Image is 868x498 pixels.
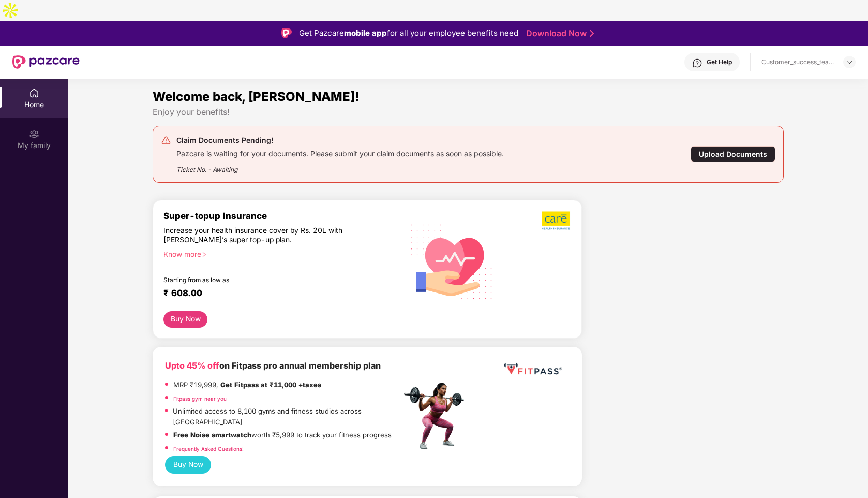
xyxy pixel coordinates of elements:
div: Ticket No. - Awaiting [176,158,504,174]
div: Increase your health insurance cover by Rs. 20L with [PERSON_NAME]’s super top-up plan. [163,226,357,245]
img: Logo [281,28,292,38]
div: Super-topup Insurance [163,211,401,221]
strong: mobile app [344,28,387,38]
img: fppp.png [502,359,564,378]
div: Enjoy your benefits! [153,107,784,118]
strong: Free Noise smartwatch [173,431,251,439]
strong: Get Fitpass at ₹11,000 +taxes [220,380,321,389]
button: Buy Now [165,456,212,474]
del: MRP ₹19,999, [173,380,218,389]
img: Stroke [590,28,594,39]
img: svg+xml;base64,PHN2ZyBpZD0iRHJvcGRvd24tMzJ4MzIiIHhtbG5zPSJodHRwOi8vd3d3LnczLm9yZy8yMDAwL3N2ZyIgd2... [845,58,854,66]
img: svg+xml;base64,PHN2ZyBpZD0iSG9tZSIgeG1sbnM9Imh0dHA6Ly93d3cudzMub3JnLzIwMDAvc3ZnIiB3aWR0aD0iMjAiIG... [29,88,39,98]
div: ₹ 608.00 [163,288,391,300]
div: Upload Documents [691,146,775,162]
a: Frequently Asked Questions! [173,446,244,452]
p: worth ₹5,999 to track your fitness progress [173,430,392,440]
img: svg+xml;base64,PHN2ZyB4bWxucz0iaHR0cDovL3d3dy53My5vcmcvMjAwMC9zdmciIHdpZHRoPSIyNCIgaGVpZ2h0PSIyNC... [161,135,171,145]
div: Get Help [707,58,732,66]
button: Buy Now [163,311,208,328]
div: Starting from as low as [163,276,357,284]
b: on Fitpass pro annual membership plan [165,360,381,371]
img: fpp.png [401,380,473,452]
b: Upto 45% off [165,360,219,371]
img: svg+xml;base64,PHN2ZyB4bWxucz0iaHR0cDovL3d3dy53My5vcmcvMjAwMC9zdmciIHhtbG5zOnhsaW5rPSJodHRwOi8vd3... [402,211,501,311]
div: Get Pazcare for all your employee benefits need [299,27,518,39]
a: Download Now [526,28,591,39]
img: b5dec4f62d2307b9de63beb79f102df3.png [542,211,571,230]
div: Know more [163,250,395,257]
a: Fitpass gym near you [173,396,227,402]
img: svg+xml;base64,PHN2ZyBpZD0iSGVscC0zMngzMiIgeG1sbnM9Imh0dHA6Ly93d3cudzMub3JnLzIwMDAvc3ZnIiB3aWR0aD... [692,58,702,68]
img: svg+xml;base64,PHN2ZyB3aWR0aD0iMjAiIGhlaWdodD0iMjAiIHZpZXdCb3g9IjAgMCAyMCAyMCIgZmlsbD0ibm9uZSIgeG... [29,129,39,139]
span: right [201,252,207,257]
div: Customer_success_team_lead [761,58,834,66]
span: Welcome back, [PERSON_NAME]! [153,89,360,104]
div: Claim Documents Pending! [176,134,504,147]
div: Pazcare is waiting for your documents. Please submit your claim documents as soon as possible. [176,147,504,158]
img: New Pazcare Logo [12,55,80,69]
p: Unlimited access to 8,100 gyms and fitness studios across [GEOGRAPHIC_DATA] [173,406,401,427]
